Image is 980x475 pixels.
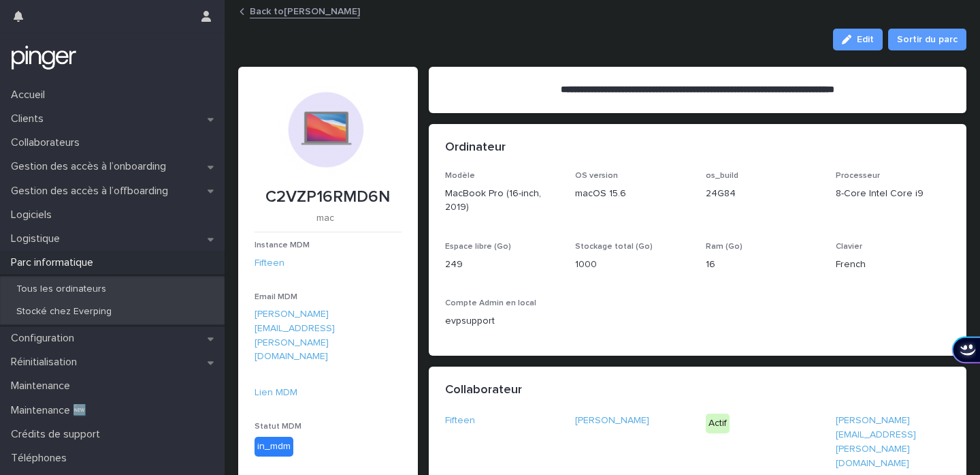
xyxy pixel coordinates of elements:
[250,3,360,18] a: Back to[PERSON_NAME]
[575,187,689,201] p: macOS 15.6
[575,243,653,251] span: Stockage total (Go)
[5,306,122,318] p: Stocké chez Everping
[5,256,104,269] p: Parc informatique
[445,187,559,215] p: MacBook Pro (16-inch, 2019)
[255,309,335,361] a: [PERSON_NAME][EMAIL_ADDRESS][PERSON_NAME][DOMAIN_NAME]
[445,299,536,307] span: Compte Admin en local
[706,258,820,272] p: 16
[5,356,88,369] p: Réinitialisation
[5,380,81,393] p: Maintenance
[5,452,78,465] p: Téléphones
[5,209,63,221] p: Logiciels
[857,35,874,44] span: Edit
[255,256,284,271] a: Fifteen
[836,258,950,272] p: French
[255,187,402,207] p: C2VZP16RMD6N
[445,258,559,272] p: 249
[888,29,966,50] button: Sortir du parc
[5,284,117,295] p: Tous les ordinateurs
[255,423,301,431] span: Statut MDM
[706,187,820,201] p: 24G84
[706,414,730,433] div: Actif
[706,172,738,180] span: os_build
[5,136,91,149] p: Collaborateurs
[706,243,742,251] span: Ram (Go)
[5,185,179,198] p: Gestion des accès à l’offboarding
[5,404,97,417] p: Maintenance 🆕
[5,89,56,102] p: Accueil
[575,172,618,180] span: OS version
[833,29,883,50] button: Edit
[897,33,958,46] span: Sortir du parc
[836,243,862,251] span: Clavier
[5,332,85,345] p: Configuration
[255,388,297,397] a: Lien MDM
[11,44,77,72] img: mTgBEunGTSyRkCgitkcU
[445,314,559,328] p: evpsupport
[445,383,522,398] h2: Collaborateur
[255,437,293,457] div: in_mdm
[5,428,111,441] p: Crédits de support
[836,416,916,468] a: [PERSON_NAME][EMAIL_ADDRESS][PERSON_NAME][DOMAIN_NAME]
[5,112,54,125] p: Clients
[5,160,177,173] p: Gestion des accès à l’onboarding
[445,140,506,155] h2: Ordinateur
[5,232,71,245] p: Logistique
[255,241,310,249] span: Instance MDM
[575,258,689,272] p: 1000
[255,213,396,224] p: mac
[836,187,950,201] p: 8-Core Intel Core i9
[836,172,880,180] span: Processeur
[445,414,475,428] a: Fifteen
[445,172,475,180] span: Modèle
[575,414,649,428] a: [PERSON_NAME]
[445,243,511,251] span: Espace libre (Go)
[255,293,297,301] span: Email MDM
